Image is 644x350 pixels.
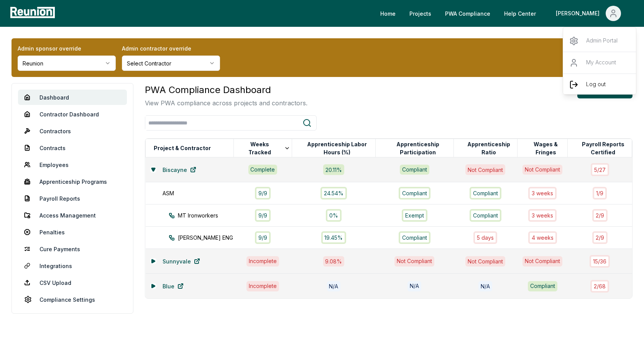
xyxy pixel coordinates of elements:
div: 5 days [473,231,497,244]
a: Apprenticeship Programs [18,174,127,189]
a: Cure Payments [18,241,127,257]
div: Incomplete [246,281,279,291]
div: 24.54% [320,187,347,200]
a: Compliance Settings [18,292,127,307]
div: Compliant [399,187,430,200]
div: Exempt [402,209,427,222]
div: 9 / 9 [255,209,271,222]
div: 2 / 9 [592,209,608,222]
div: Incomplete [246,256,279,266]
div: Compliant [470,209,501,222]
div: Compliant [400,165,429,175]
div: Complete [248,165,278,175]
div: Compliant [470,187,501,200]
a: Sunnyvale [156,254,206,269]
div: 1 / 9 [593,187,607,200]
div: MT Ironworkers [169,211,248,219]
div: 3 week s [528,187,557,200]
div: 9 / 9 [255,187,271,200]
a: Contractors [18,123,127,139]
button: Weeks Tracked [240,141,292,156]
a: PWA Compliance [439,6,496,21]
a: Dashboard [18,90,127,105]
button: [PERSON_NAME] [550,6,627,21]
div: N/A [478,281,492,291]
p: My Account [586,58,616,67]
a: Admin Portal [563,30,637,52]
a: Blue [156,278,190,294]
a: Contractor Dashboard [18,106,127,122]
a: Access Management [18,208,127,223]
div: N/A [407,281,421,291]
button: Apprenticeship Ratio [460,141,517,156]
a: Payroll Reports [18,191,127,206]
div: [PERSON_NAME] ENG [169,234,248,242]
p: Admin Portal [586,36,618,46]
div: Not Compliant [522,256,562,266]
a: Penalties [18,224,127,240]
a: Employees [18,157,127,172]
div: N/A [327,281,341,291]
a: Home [374,6,402,21]
button: Wages & Fringes [524,141,568,156]
label: Admin sponsor override [18,44,116,52]
div: ASM [163,189,242,197]
button: Apprenticeship Labor Hours (%) [299,141,375,156]
p: View PWA compliance across projects and contractors. [145,98,307,108]
div: Not Compliant [465,164,505,175]
div: [PERSON_NAME] [556,6,603,21]
p: Log out [586,80,606,89]
div: Not Compliant [394,256,434,266]
div: [PERSON_NAME] [563,30,637,98]
div: 15 / 36 [590,255,610,268]
div: Compliant [399,231,430,244]
div: 20.11 % [323,164,344,175]
div: Not Compliant [522,165,562,175]
a: Biscayne [156,162,202,177]
h3: PWA Compliance Dashboard [145,83,307,97]
div: 5 / 27 [591,163,609,176]
a: Integrations [18,258,127,273]
a: Projects [403,6,437,21]
label: Admin contractor override [122,44,220,52]
button: Project & Contractor [152,141,212,156]
div: 9 / 9 [255,231,271,244]
div: 4 week s [528,231,557,244]
div: 3 week s [528,209,557,222]
nav: Main [374,6,636,21]
a: Help Center [498,6,542,21]
div: 2 / 9 [592,231,608,244]
div: Not Compliant [465,256,505,267]
a: Contracts [18,140,127,155]
div: 9.08 % [323,256,345,267]
div: 0% [326,209,342,222]
button: Apprenticeship Participation [382,141,453,156]
button: Payroll Reports Certified [574,141,632,156]
div: Compliant [528,281,557,291]
div: 2 / 68 [590,280,609,293]
div: 19.45% [321,231,347,244]
a: CSV Upload [18,275,127,290]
